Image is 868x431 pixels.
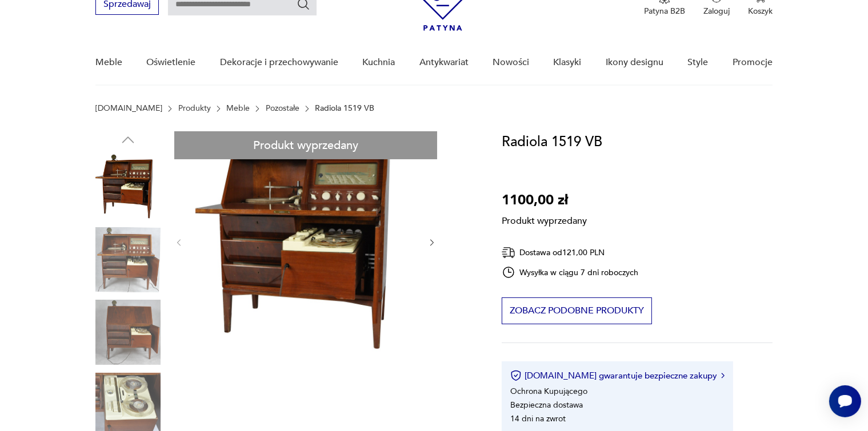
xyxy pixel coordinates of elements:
a: Sprzedawaj [95,1,159,9]
p: Koszyk [748,6,773,17]
button: [DOMAIN_NAME] gwarantuje bezpieczne zakupy [510,370,725,381]
p: Radiola 1519 VB [315,104,374,113]
iframe: Smartsupp widget button [829,385,861,417]
a: Pozostałe [266,104,299,113]
a: [DOMAIN_NAME] [95,104,162,113]
img: Ikona strzałki w prawo [721,373,725,378]
div: Wysyłka w ciągu 7 dni roboczych [502,265,639,279]
a: Ikony designu [606,41,663,84]
div: Dostawa od 121,00 PLN [502,245,639,260]
a: Produkty [178,104,211,113]
a: Kuchnia [362,41,395,84]
li: Bezpieczna dostawa [510,400,583,410]
img: Ikona dostawy [502,245,515,260]
p: Produkt wyprzedany [502,211,587,227]
img: Ikona certyfikatu [510,370,522,381]
a: Meble [95,41,122,84]
h1: Radiola 1519 VB [502,131,602,153]
a: Dekoracje i przechowywanie [220,41,338,84]
a: Nowości [493,41,529,84]
button: Zobacz podobne produkty [502,297,652,324]
li: 14 dni na zwrot [510,413,566,424]
a: Klasyki [554,41,582,84]
a: Oświetlenie [147,41,196,84]
a: Antykwariat [419,41,469,84]
a: Style [687,41,708,84]
li: Ochrona Kupującego [510,386,587,397]
p: Patyna B2B [644,6,685,17]
p: Zaloguj [703,6,730,17]
a: Meble [226,104,250,113]
a: Promocje [733,41,773,84]
p: 1100,00 zł [502,190,587,211]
